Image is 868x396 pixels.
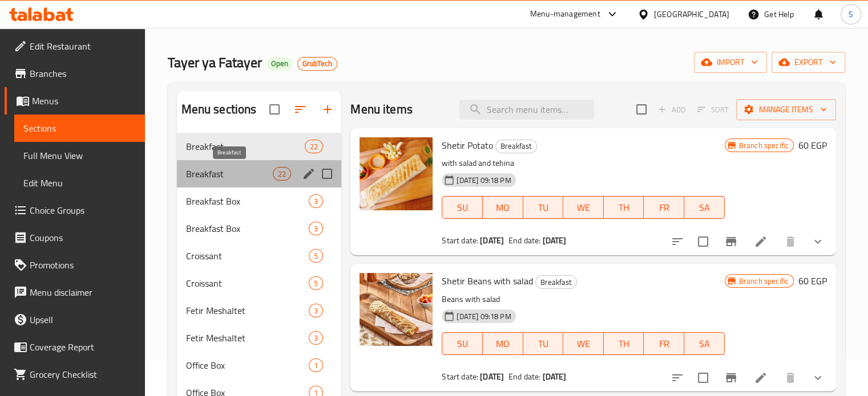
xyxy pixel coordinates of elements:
p: with salad and tehina [442,156,724,170]
span: import [703,55,758,70]
span: Coverage Report [30,340,136,354]
span: Select section first [690,101,736,119]
a: Choice Groups [5,197,145,224]
button: SU [442,332,483,355]
img: Shetir Beans with salad [360,273,433,346]
div: items [309,331,323,345]
div: Breakfast22edit [177,160,342,187]
button: SA [684,332,725,355]
h2: Menu items [350,101,413,118]
div: items [309,249,323,263]
button: MO [483,196,523,219]
span: 5 [309,278,322,289]
span: SU [447,199,478,216]
span: Menus [32,94,136,108]
a: Menus [346,14,386,29]
button: TH [604,196,644,219]
h2: Menu sections [181,101,257,118]
span: Select section [629,97,653,121]
li: / [390,15,394,28]
button: SA [684,196,725,219]
a: Branches [5,60,145,87]
div: Breakfast Box [186,194,309,208]
span: Fetir Meshaltet [186,331,309,345]
span: 22 [273,169,290,179]
span: FR [648,336,680,352]
a: Promotions [5,251,145,279]
span: Promotions [30,258,136,272]
span: Breakfast Box [186,222,309,235]
p: Beans with salad [442,292,724,307]
div: Fetir Meshaltet3 [177,297,342,324]
button: delete [777,228,804,255]
span: TH [608,336,640,352]
div: Breakfast22 [177,133,342,160]
div: items [309,304,323,317]
span: Tayer ya Fatayer [168,50,262,75]
span: SU [447,336,478,352]
svg: Show Choices [811,371,825,385]
a: Edit Restaurant [5,32,145,60]
span: Select all sections [263,97,286,121]
div: Fetir Meshaltet3 [177,324,342,352]
b: [DATE] [480,369,504,384]
a: Coverage Report [5,333,145,361]
span: Croissant [186,276,309,290]
button: sort-choices [664,364,691,391]
a: Edit menu item [754,235,768,248]
a: Coupons [5,224,145,251]
span: SA [689,336,720,352]
span: 3 [309,196,322,207]
button: sort-choices [664,228,691,255]
span: Croissant [186,249,309,263]
div: Breakfast [186,140,305,153]
span: TU [528,199,559,216]
span: Select to update [691,366,715,390]
button: SU [442,196,483,219]
div: Breakfast Box3 [177,215,342,242]
span: Sections [23,121,136,135]
span: End date: [508,233,540,248]
a: Full Menu View [14,142,145,169]
button: Manage items [736,99,836,120]
span: Choice Groups [30,203,136,217]
div: Breakfast [535,275,577,289]
span: Select to update [691,230,715,254]
span: 3 [309,305,322,316]
span: TH [608,199,640,216]
span: Restaurants management [231,15,333,28]
span: Office Box [186,358,309,372]
li: / [337,15,341,28]
span: Start date: [442,369,478,384]
h6: 60 EGP [798,137,827,153]
b: [DATE] [543,233,567,248]
span: WE [568,336,599,352]
div: items [305,140,323,153]
button: edit [300,165,317,182]
span: Grocery Checklist [30,368,136,381]
div: items [309,358,323,372]
span: WE [568,199,599,216]
div: Breakfast [495,140,537,153]
li: / [209,15,213,28]
span: Coupons [30,231,136,244]
div: Open [267,57,293,71]
a: Home [168,15,204,28]
a: Menu disclaimer [5,279,145,306]
button: TH [604,332,644,355]
span: Start date: [442,233,478,248]
span: TU [528,336,559,352]
button: delete [777,364,804,391]
a: Grocery Checklist [5,361,145,388]
button: TU [523,196,564,219]
span: Open [267,59,293,68]
button: export [772,52,845,73]
span: 1 [309,360,322,371]
button: MO [483,332,523,355]
span: Menus [360,15,386,28]
span: [DATE] 09:18 PM [452,175,515,186]
button: show more [804,228,831,255]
